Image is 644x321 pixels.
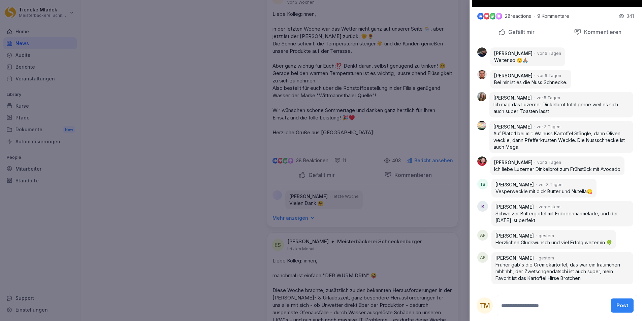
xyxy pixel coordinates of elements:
p: Gefällt mir [506,29,535,35]
p: Ich mag das Luzerner Dinkelbrot total gerne weil es sich auch super Toasten lässt [493,101,629,115]
p: vor 3 Tagen [539,182,562,188]
img: r466dsxflmcmmhmskneg92au.png [477,121,486,130]
p: Auf Platz 1 bei mir: Walnuss Kartoffel Stängle, dann Oliven weckle, dann Pfefferkrusten Weckle. D... [493,130,629,150]
p: vorgestern [539,204,560,210]
p: Früher gab's die Cremekartoffel, das war ein träumchen mhhhhh, der Zwetschgendatschi ist auch sup... [495,261,629,282]
p: vor 3 Tagen [537,159,561,166]
p: Bei mir ist es die Nuss Schnecke. [494,79,567,86]
p: [PERSON_NAME] [495,255,534,261]
p: [PERSON_NAME] [494,159,533,166]
div: TB [477,179,488,189]
p: Schweizer Buttergipfel mit Erdbeermarmelade, und der [DATE] ist perfekt [495,210,629,224]
div: IK [477,201,488,212]
p: 341 [626,13,634,20]
p: Vesperweckle mit dick Butter und Nutella😋 [495,188,592,195]
p: vor 5 Tagen [537,95,560,101]
p: [PERSON_NAME] [493,95,532,101]
button: Post [611,298,634,313]
p: 28 reactions [505,13,531,19]
div: AF [477,230,488,241]
div: Post [616,302,628,309]
p: vor 6 Tagen [537,50,561,57]
p: Ich liebe Luzerner Dinkelbrot zum Frühstück mit Avocado [494,166,620,173]
img: tw5p2xbfu3ms865r4fxwdeug.png [477,156,487,166]
p: [PERSON_NAME] [495,181,534,188]
p: [PERSON_NAME] [495,204,534,210]
img: s1bwrhro40aqxqhm19tbf9e2.png [477,47,487,57]
p: [PERSON_NAME] [494,50,533,57]
div: AF [477,252,488,263]
p: vor 3 Tagen [537,124,560,130]
p: [PERSON_NAME] [493,123,532,130]
p: 9 Kommentare [537,13,574,19]
p: [PERSON_NAME] [494,72,533,79]
p: vor 6 Tagen [537,73,561,79]
p: Kommentieren [581,29,621,35]
p: Weiter so 😊🙏🏽 [494,57,561,64]
p: gestern [539,233,554,239]
img: d5j02guq5lta1e085gffpz9q.png [477,70,487,79]
img: d6ozgfdqnxsxwpcihiat8kt6.png [477,92,486,101]
p: Herzlichen Glückwunsch und viel Erfolg weiterhin 🍀 [495,239,612,246]
div: TM [477,297,493,314]
p: gestern [539,255,554,261]
p: [PERSON_NAME] [495,233,534,239]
